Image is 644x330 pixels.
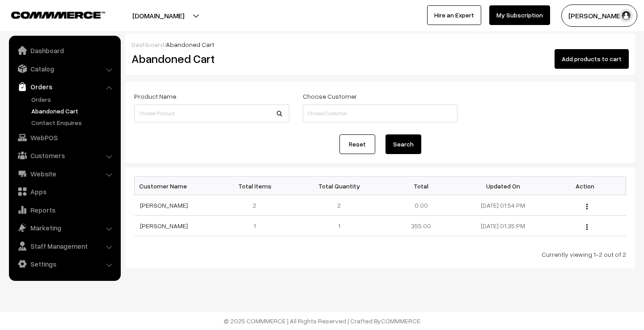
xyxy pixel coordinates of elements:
[140,222,188,230] a: [PERSON_NAME]
[586,224,588,230] img: Menu
[380,177,462,195] th: Total
[619,9,633,22] img: user
[561,4,637,27] button: [PERSON_NAME]…
[11,202,118,218] a: Reports
[462,195,544,216] td: [DATE] 01:54 PM
[11,129,118,146] a: WebPOS
[216,216,298,236] td: 1
[11,79,118,95] a: Orders
[298,216,380,236] td: 1
[555,49,629,69] button: Add products to cart
[11,166,118,182] a: Website
[131,41,164,48] a: Dashboard
[11,256,118,272] a: Settings
[586,204,588,209] img: Menu
[134,92,176,101] label: Product Name
[216,195,298,216] td: 2
[339,134,375,154] a: Reset
[489,5,550,25] a: My Subscription
[303,104,458,122] input: Choose Customer
[166,41,214,48] span: Abandoned Cart
[140,201,188,209] a: [PERSON_NAME]
[216,177,298,195] th: Total Items
[462,177,544,195] th: Updated On
[11,147,118,163] a: Customers
[29,118,118,127] a: Contact Enquires
[135,177,216,195] th: Customer Name
[462,216,544,236] td: [DATE] 01:35 PM
[386,134,421,154] button: Search
[298,177,380,195] th: Total Quantity
[11,238,118,254] a: Staff Management
[303,92,357,101] label: Choose Customer
[544,177,626,195] th: Action
[29,95,118,104] a: Orders
[381,317,420,325] a: COMMMERCE
[427,5,481,25] a: Hire an Expert
[298,195,380,216] td: 2
[29,106,118,116] a: Abandoned Cart
[11,12,105,18] img: COMMMERCE
[11,9,89,20] a: COMMMERCE
[134,104,289,122] input: Choose Product
[11,220,118,236] a: Marketing
[11,184,118,200] a: Apps
[101,4,216,27] button: [DOMAIN_NAME]
[131,52,288,66] h2: Abandoned Cart
[380,195,462,216] td: 0.00
[134,250,626,259] div: Currently viewing 1-2 out of 2
[11,42,118,58] a: Dashboard
[131,40,629,49] div: /
[380,216,462,236] td: 355.00
[11,61,118,77] a: Catalog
